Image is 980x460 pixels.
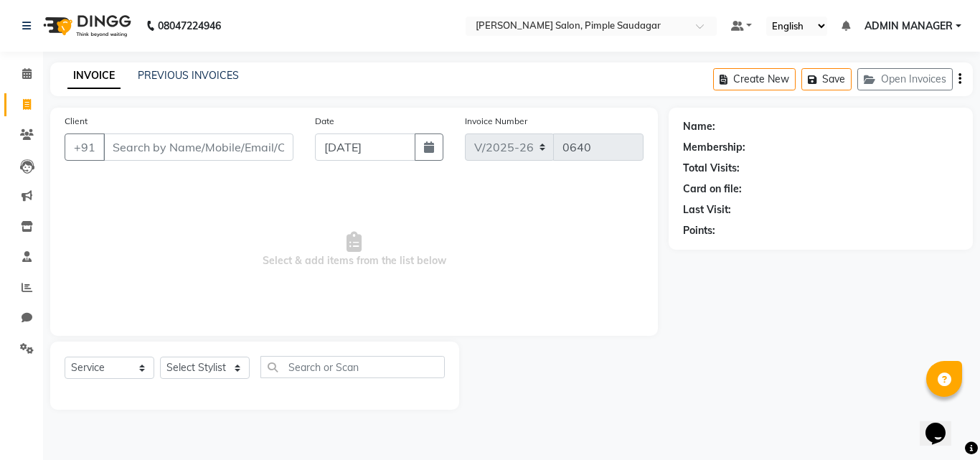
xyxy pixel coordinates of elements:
button: Open Invoices [857,68,953,90]
b: 08047224946 [158,6,221,46]
input: Search by Name/Mobile/Email/Code [103,133,293,161]
label: Invoice Number [465,115,527,128]
label: Date [315,115,334,128]
button: Create New [713,68,796,90]
a: INVOICE [67,63,121,89]
div: Points: [683,223,715,238]
span: ADMIN MANAGER [864,19,953,34]
div: Name: [683,119,715,134]
a: PREVIOUS INVOICES [138,69,239,82]
div: Membership: [683,140,745,155]
button: Save [801,68,852,90]
img: logo [37,6,135,46]
button: +91 [65,133,105,161]
label: Client [65,115,88,128]
div: Card on file: [683,182,742,197]
input: Search or Scan [260,356,445,378]
iframe: chat widget [920,403,966,446]
div: Total Visits: [683,161,740,176]
div: Last Visit: [683,202,731,217]
span: Select & add items from the list below [65,178,644,321]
